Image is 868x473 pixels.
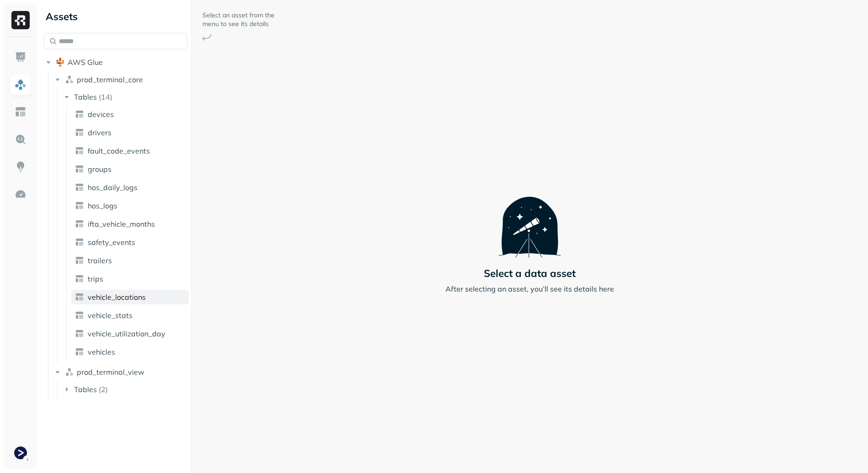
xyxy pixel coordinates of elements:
[484,267,576,280] p: Select a data asset
[77,367,144,377] span: prod_terminal_view
[75,183,84,192] img: table
[65,75,74,84] img: namespace
[75,165,84,174] img: table
[88,165,111,174] span: groups
[71,290,189,304] a: vehicle_locations
[74,385,97,394] span: Tables
[88,128,111,137] span: drivers
[62,382,188,397] button: Tables(2)
[15,79,26,90] img: Assets
[99,385,108,394] p: ( 2 )
[75,201,84,210] img: table
[88,238,135,247] span: safety_events
[15,133,26,145] img: Query Explorer
[15,51,26,63] img: Dashboard
[88,110,114,119] span: devices
[75,146,84,155] img: table
[71,308,189,323] a: vehicle_stats
[88,183,138,192] span: hos_daily_logs
[75,256,84,265] img: table
[71,143,189,158] a: fault_code_events
[14,446,27,459] img: Terminal
[62,90,188,104] button: Tables(14)
[71,125,189,140] a: drivers
[202,34,212,41] img: Arrow
[88,347,115,356] span: vehicles
[75,110,84,119] img: table
[44,55,187,69] button: AWS Glue
[88,311,132,320] span: vehicle_stats
[75,329,84,338] img: table
[75,292,84,302] img: table
[71,253,189,268] a: trailers
[75,128,84,137] img: table
[75,311,84,320] img: table
[75,219,84,229] img: table
[445,283,614,294] p: After selecting an asset, you’ll see its details here
[15,188,26,200] img: Optimization
[53,365,188,379] button: prod_terminal_view
[53,72,188,87] button: prod_terminal_core
[74,92,97,101] span: Tables
[88,292,146,302] span: vehicle_locations
[11,11,30,29] img: Ryft
[75,274,84,283] img: table
[44,9,187,24] div: Assets
[71,326,189,341] a: vehicle_utilization_day
[88,201,117,210] span: hos_logs
[75,347,84,356] img: table
[88,274,103,283] span: trips
[15,106,26,118] img: Asset Explorer
[88,329,165,338] span: vehicle_utilization_day
[71,198,189,213] a: hos_logs
[71,162,189,176] a: groups
[71,217,189,231] a: ifta_vehicle_months
[88,219,155,229] span: ifta_vehicle_months
[99,92,112,101] p: ( 14 )
[77,75,143,84] span: prod_terminal_core
[75,238,84,247] img: table
[88,146,150,155] span: fault_code_events
[71,345,189,359] a: vehicles
[71,235,189,250] a: safety_events
[202,11,275,28] p: Select an asset from the menu to see its details
[71,271,189,286] a: trips
[15,161,26,173] img: Insights
[68,58,103,67] span: AWS Glue
[71,180,189,195] a: hos_daily_logs
[56,58,65,67] img: root
[88,256,112,265] span: trailers
[65,367,74,377] img: namespace
[498,179,561,257] img: Telescope
[71,107,189,122] a: devices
